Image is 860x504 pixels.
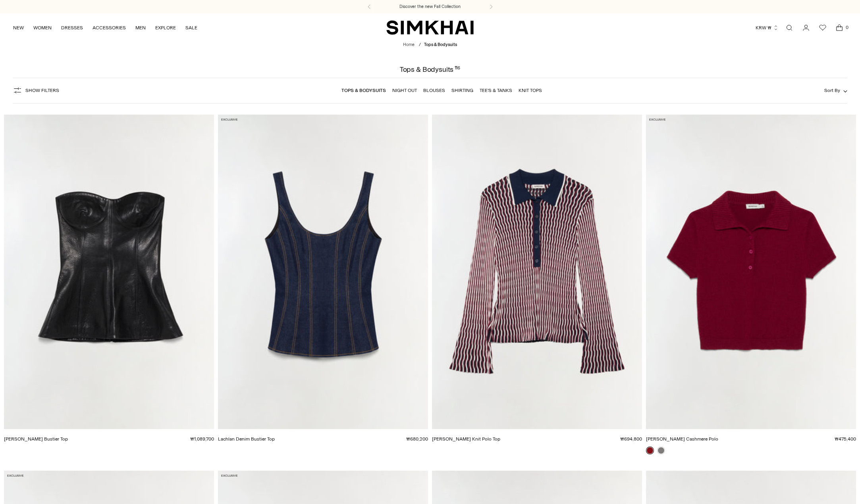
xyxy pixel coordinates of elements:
[432,115,642,429] a: Colleen Knit Polo Top
[399,4,461,10] a: Discover the new Fall Collection
[403,42,415,47] a: Home
[423,88,445,93] a: Blouses
[341,88,386,93] a: Tops & Bodysuits
[185,19,197,36] a: SALE
[843,24,850,31] span: 0
[451,88,473,93] a: Shirting
[190,436,214,442] span: ₩1,089,700
[400,66,460,73] h1: Tops & Bodysuits
[646,115,856,429] a: Twila Cashmere Polo
[25,88,59,93] span: Show Filters
[455,66,461,73] div: 116
[386,20,474,35] a: SIMKHAI
[646,436,718,442] a: [PERSON_NAME] Cashmere Polo
[831,20,847,36] a: Open cart modal
[406,436,428,442] span: ₩680,200
[13,84,59,97] button: Show Filters
[815,20,831,36] a: Wishlist
[835,436,856,442] span: ₩475,400
[480,88,512,93] a: Tee's & Tanks
[781,20,797,36] a: Open search modal
[424,42,457,47] span: Tops & Bodysuits
[93,19,126,36] a: ACCESSORIES
[13,19,24,36] a: NEW
[218,115,428,429] a: Lachlan Denim Bustier Top
[341,82,542,99] nav: Linked collections
[392,88,417,93] a: Night Out
[620,436,642,442] span: ₩694,800
[403,42,457,48] nav: breadcrumbs
[33,19,52,36] a: WOMEN
[756,19,779,36] button: KRW ₩
[419,42,421,48] div: /
[61,19,83,36] a: DRESSES
[135,19,146,36] a: MEN
[432,436,500,442] a: [PERSON_NAME] Knit Polo Top
[519,88,542,93] a: Knit Tops
[155,19,176,36] a: EXPLORE
[798,20,814,36] a: Go to the account page
[824,86,847,95] button: Sort By
[4,115,214,429] a: Tyla Leather Bustier Top
[824,88,840,93] span: Sort By
[4,436,68,442] a: [PERSON_NAME] Bustier Top
[218,436,275,442] a: Lachlan Denim Bustier Top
